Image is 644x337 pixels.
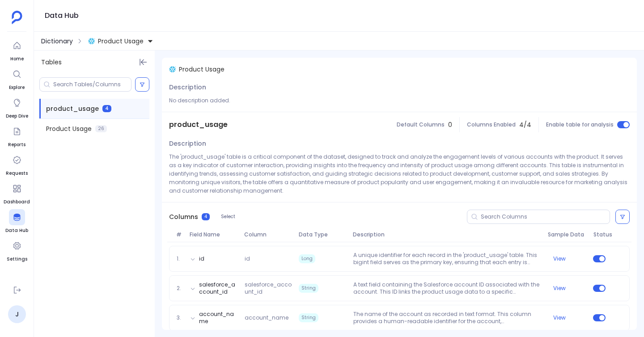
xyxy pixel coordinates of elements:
[467,121,516,128] span: Columns Enabled
[173,314,186,321] span: 3.
[241,314,295,321] span: account_name
[519,120,531,129] span: 4 / 4
[98,37,144,46] span: Product Usage
[9,66,25,91] a: Explore
[4,198,30,206] span: Dashboard
[9,84,25,91] span: Explore
[350,311,544,325] p: The name of the account as recorded in text format. This column provides a human-readable identif...
[8,141,25,148] span: Reports
[95,125,107,132] span: 26
[295,231,350,238] span: Data Type
[6,113,28,120] span: Deep Dive
[199,255,204,262] button: id
[5,227,28,234] span: Data Hub
[5,209,28,234] a: Data Hub
[299,254,315,263] span: Long
[448,120,452,129] span: 0
[137,56,149,68] button: Hide Tables
[349,231,544,238] span: Description
[45,9,79,22] h1: Data Hub
[169,96,630,105] p: No description added.
[169,139,206,148] span: Description
[199,311,237,325] button: account_name
[102,105,111,112] span: 4
[9,55,25,63] span: Home
[173,255,186,262] span: 1.
[173,231,186,238] span: #
[46,124,92,133] span: Product Usage
[179,65,225,74] span: Product Usage
[397,121,445,128] span: Default Columns
[186,231,241,238] span: Field Name
[299,313,318,322] span: String
[169,212,198,221] span: Columns
[544,231,589,238] span: Sample Data
[215,211,241,223] button: Select
[481,213,610,220] input: Search Columns
[53,81,131,88] input: Search Tables/Columns
[553,314,566,321] button: View
[241,255,295,262] span: id
[169,119,228,130] span: product_usage
[6,170,28,177] span: Requests
[7,238,27,263] a: Settings
[199,281,237,295] button: salesforce_account_id
[553,255,566,262] button: View
[41,37,73,46] span: Dictionary
[202,213,210,220] span: 4
[169,66,176,73] img: snowflake.svg
[350,252,544,266] p: A unique identifier for each record in the 'product_usage' table. This bigint field serves as the...
[241,281,295,295] span: salesforce_account_id
[169,152,630,195] p: The 'product_usage' table is a critical component of the dataset, designed to track and analyze t...
[241,231,295,238] span: Column
[4,181,30,206] a: Dashboard
[34,51,155,74] div: Tables
[6,95,28,120] a: Deep Dive
[590,231,608,238] span: Status
[6,152,28,177] a: Requests
[8,305,26,323] a: J
[553,285,566,292] button: View
[169,83,206,92] span: Description
[46,104,99,113] span: product_usage
[9,38,25,63] a: Home
[86,34,155,48] button: Product Usage
[7,256,27,263] span: Settings
[8,123,25,148] a: Reports
[350,281,544,295] p: A text field containing the Salesforce account ID associated with the account. This ID links the ...
[88,38,95,45] img: snowflake.svg
[173,285,186,292] span: 2.
[12,11,22,24] img: petavue logo
[546,121,614,128] span: Enable table for analysis
[299,284,318,293] span: String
